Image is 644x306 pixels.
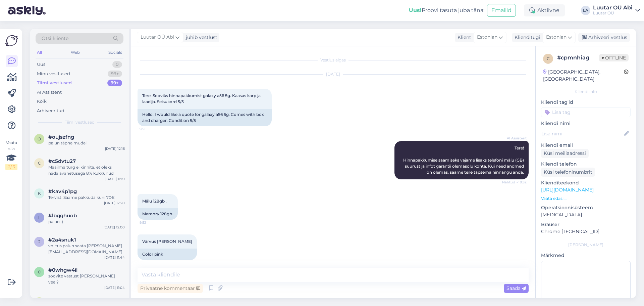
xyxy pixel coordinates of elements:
div: Uus [37,61,45,68]
span: #kav4p1pg [48,188,77,194]
span: 0 [38,269,41,274]
div: Tiimi vestlused [37,80,72,86]
span: Värvus [PERSON_NAME] [142,239,192,244]
div: Luutar OÜ [593,10,633,16]
div: palun :) [48,219,125,225]
input: Lisa tag [541,107,631,117]
span: k [38,191,41,196]
div: [DATE] 11:04 [104,285,125,290]
span: c [547,56,550,61]
div: palun täpne mudel [48,140,125,146]
span: 9:51 [140,127,165,132]
span: Estonian [477,34,497,41]
p: Klienditeekond [541,179,631,186]
p: Märkmed [541,252,631,259]
span: #0whgw4il [48,267,77,273]
div: Web [69,48,81,57]
span: Saada [506,285,526,291]
span: #2a4snuk1 [48,237,76,243]
div: 99+ [108,71,122,77]
div: [DATE] [138,71,529,77]
input: Lisa nimi [541,130,623,137]
p: Vaata edasi ... [541,195,631,202]
div: [DATE] 11:44 [104,255,125,260]
span: #lbgghuob [48,213,77,219]
div: Arhiveeritud [37,107,64,114]
span: 2 [38,239,41,244]
button: Emailid [487,4,516,17]
div: [DATE] 12:20 [104,201,125,206]
div: Tervist! Saame pakkuda kuni 70€ [48,194,125,201]
span: Tere! Hinnapakkumise saamiseks vajame lisaks telefoni mälu (GB) suurust ja infot garantii olemaso... [403,145,525,175]
span: Otsi kliente [42,35,68,42]
span: c [38,161,41,166]
span: l [38,215,41,220]
div: AI Assistent [37,89,62,96]
span: Luutar OÜ Abi [141,34,174,41]
div: Klient [455,34,471,41]
p: Chrome [TECHNICAL_ID] [541,228,631,235]
div: Vestlus algas [138,57,529,63]
div: Minu vestlused [37,71,70,77]
span: #ognh5zgv [48,297,77,303]
div: [PERSON_NAME] [541,242,631,248]
div: Arhiveeri vestlus [578,33,630,42]
div: [GEOGRAPHIC_DATA], [GEOGRAPHIC_DATA] [543,69,624,83]
div: volitus palun saata [PERSON_NAME] [EMAIL_ADDRESS][DOMAIN_NAME] [48,243,125,255]
span: #c5dvtu27 [48,158,76,164]
div: Privaatne kommentaar [138,284,203,293]
div: Socials [107,48,123,57]
div: Memory 128gb. [138,208,178,220]
div: Proovi tasuta juba täna: [409,6,484,14]
img: Askly Logo [5,34,18,47]
div: [DATE] 11:10 [105,176,125,181]
span: Tiimi vestlused [65,119,95,125]
div: All [36,48,43,57]
div: # cpmnhiag [557,54,599,62]
div: [DATE] 12:16 [105,146,125,151]
div: 2 / 3 [5,164,17,170]
div: Küsi telefoninumbrit [541,168,595,177]
p: Brauser [541,221,631,228]
div: Aktiivne [524,4,565,16]
p: Kliendi nimi [541,120,631,127]
div: Vaata siia [5,140,17,170]
span: Offline [599,54,629,61]
b: Uus! [409,7,422,13]
a: [URL][DOMAIN_NAME] [541,187,594,193]
span: 9:53 [140,260,165,265]
div: [DATE] 12:00 [104,225,125,230]
div: Kliendi info [541,89,631,95]
div: Klienditugi [512,34,540,41]
div: Küsi meiliaadressi [541,149,589,158]
span: 9:52 [140,220,165,225]
div: Kõik [37,98,47,105]
a: Luutar OÜ AbiLuutar OÜ [593,5,640,16]
div: 0 [112,61,122,68]
div: Maailma turg ei kinnita, et oleks nädalavahetusega 8% kukkunud [48,164,125,176]
p: Kliendi email [541,142,631,149]
div: Luutar OÜ Abi [593,5,633,10]
div: soovite vastust [PERSON_NAME] veel? [48,273,125,285]
span: #oujszfng [48,134,74,140]
span: o [38,136,41,141]
div: Color pink [138,249,197,260]
span: Nähtud ✓ 9:52 [501,180,527,185]
span: Estonian [546,34,567,41]
div: 99+ [107,80,122,86]
span: AI Assistent [501,136,527,141]
p: [MEDICAL_DATA] [541,211,631,218]
p: Kliendi tag'id [541,99,631,106]
div: LA [581,6,590,15]
div: Hello. I would like a quote for galaxy a56 5g. Comes with box and charger. Condition 5/5 [138,109,272,126]
span: Tere. Sooviks hinnapakkumist galaxy a56 5g. Kaasas karp ja laadija. Seisukord 5/5 [142,93,262,104]
div: juhib vestlust [183,34,217,41]
p: Kliendi telefon [541,161,631,168]
span: Mälu 128gb . [142,199,167,204]
p: Operatsioonisüsteem [541,204,631,211]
